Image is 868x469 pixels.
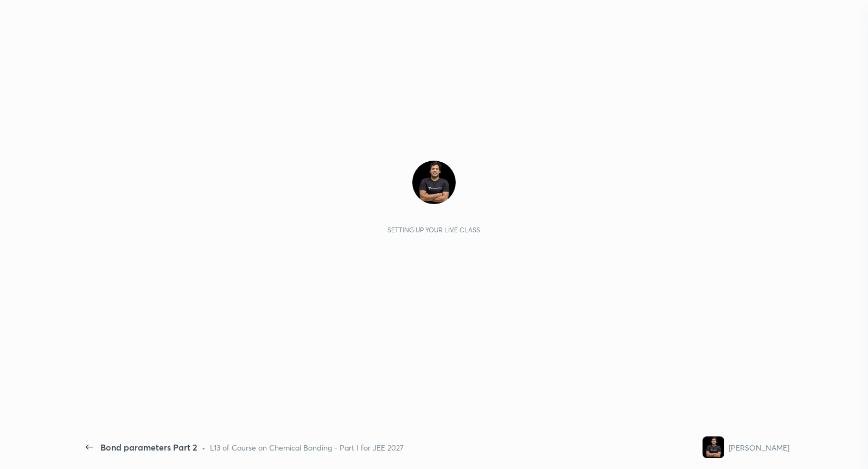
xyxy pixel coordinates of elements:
[412,161,456,204] img: 09cf30fa7328422783919cb9d1918269.jpg
[210,442,404,453] div: L13 of Course on Chemical Bonding - Part I for JEE 2027
[100,441,197,454] div: Bond parameters Part 2
[729,442,789,453] div: [PERSON_NAME]
[202,442,206,453] div: •
[387,226,480,234] div: Setting up your live class
[703,436,724,458] img: 09cf30fa7328422783919cb9d1918269.jpg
